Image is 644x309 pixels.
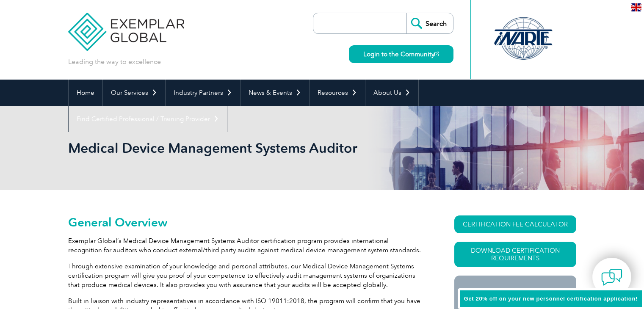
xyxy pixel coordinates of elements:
[601,267,622,288] img: contact-chat.png
[68,236,424,255] p: Exemplar Global’s Medical Device Management Systems Auditor certification program provides intern...
[68,262,424,290] p: Through extensive examination of your knowledge and personal attributes, our Medical Device Manag...
[68,57,161,66] p: Leading the way to excellence
[406,13,453,33] input: Search
[349,45,453,63] a: Login to the Community
[68,140,393,156] h1: Medical Device Management Systems Auditor
[69,106,227,132] a: Find Certified Professional / Training Provider
[103,80,165,106] a: Our Services
[365,80,418,106] a: About Us
[464,295,638,302] span: Get 20% off on your new personnel certification application!
[68,215,424,229] h2: General Overview
[454,242,576,267] a: Download Certification Requirements
[631,3,641,11] img: en
[166,80,240,106] a: Industry Partners
[454,215,576,233] a: CERTIFICATION FEE CALCULATOR
[240,80,309,106] a: News & Events
[434,52,439,56] img: open_square.png
[69,80,102,106] a: Home
[310,80,365,106] a: Resources
[467,287,564,298] h3: Ready to get certified?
